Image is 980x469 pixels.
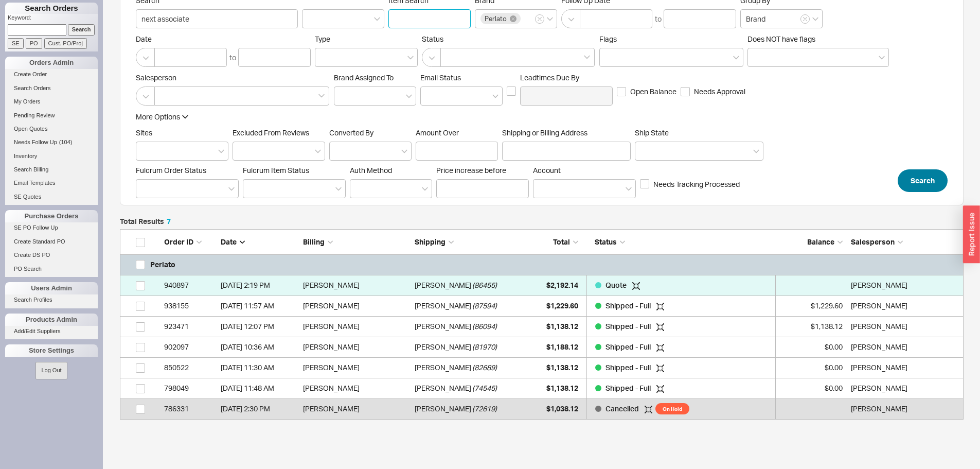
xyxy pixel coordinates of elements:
div: Total [527,237,578,247]
span: Needs Follow Up [14,139,57,145]
a: Create Standard PO [5,236,98,247]
svg: open menu [812,17,818,21]
span: Quote [605,281,628,289]
div: Users Admin [5,282,98,294]
span: Brand Assigned To [334,73,394,82]
span: Shipped - Full [605,301,652,310]
span: ( 72619 ) [472,398,497,419]
span: Shipped - Full [605,322,652,331]
div: 2/28/24 11:48 AM [221,378,298,398]
span: Status [422,34,595,44]
a: Create Order [5,69,98,80]
div: Miriam Abitbol [851,357,958,378]
span: Type [315,34,330,43]
span: Salesperson [851,237,895,246]
span: Auth Method [350,166,392,175]
a: Search Profiles [5,294,98,305]
a: My Orders [5,96,98,107]
input: Sites [141,145,149,157]
h5: Total Results [120,218,171,225]
div: [PERSON_NAME] [303,337,410,357]
span: ( 82689 ) [472,357,497,378]
input: Cust. PO/Proj [44,38,87,49]
span: Needs Approval [694,86,745,97]
h1: Search Orders [5,3,98,14]
div: 850522 [164,357,216,378]
div: $1,229.60 [781,296,843,316]
div: Purchase Orders [5,210,98,222]
span: Shipping [415,237,446,246]
a: 798049[DATE] 11:48 AM[PERSON_NAME][PERSON_NAME](74545)$1,138.12Shipped - Full $0.00[PERSON_NAME] [120,378,964,399]
svg: open menu [374,17,380,21]
a: Search Orders [5,83,98,94]
span: Does NOT have flags [747,34,815,43]
span: $1,229.60 [546,301,578,310]
div: 12/20/23 2:30 PM [221,398,298,419]
div: 786331 [164,398,216,419]
div: [PERSON_NAME] [415,316,471,337]
span: ( 87594 ) [472,296,497,316]
div: 9/4/25 11:57 AM [221,296,298,316]
div: 9/18/25 2:19 PM [221,275,298,296]
span: $1,138.12 [546,363,578,372]
div: Miriam Abitbol [851,296,958,316]
input: Auth Method [355,183,363,195]
input: Ship State [640,145,648,157]
span: Converted By [329,128,373,137]
a: Pending Review [5,110,98,121]
span: Shipped - Full [605,342,652,351]
span: Account [533,166,561,175]
div: $0.00 [781,378,843,398]
span: ( 86094 ) [472,316,497,337]
span: Total [553,237,570,246]
div: [PERSON_NAME] [415,275,471,296]
div: Billing [303,237,410,247]
button: Log Out [35,362,67,379]
svg: open menu [315,149,321,153]
input: Needs Approval [681,87,690,96]
a: 923471[DATE] 12:07 PM[PERSON_NAME][PERSON_NAME](86094)$1,138.12Shipped - Full $1,138.12[PERSON_NAME] [120,317,964,337]
span: $1,138.12 [546,322,578,331]
div: Products Admin [5,314,98,326]
input: Does NOT have flags [753,51,760,63]
div: 1/9/25 11:30 AM [221,357,298,378]
p: Keyword: [8,14,98,24]
div: grid [120,255,964,420]
input: Open Balance [617,87,626,96]
span: Fulcrum Order Status [136,166,206,175]
div: to [655,14,662,24]
svg: open menu [406,94,412,98]
a: 786331[DATE] 2:30 PM[PERSON_NAME][PERSON_NAME](72619)$1,038.12Cancelled On Hold[PERSON_NAME] [120,399,964,420]
div: $0.00 [781,337,843,357]
a: SE PO Follow Up [5,222,98,233]
a: 938155[DATE] 11:57 AM[PERSON_NAME][PERSON_NAME](87594)$1,229.60Shipped - Full $1,229.60[PERSON_NAME] [120,296,964,317]
input: PO [26,38,42,49]
input: Type [320,51,328,63]
a: Inventory [5,151,98,162]
div: Store Settings [5,344,98,357]
svg: open menu [626,187,632,191]
span: Shipped - Full [605,363,652,372]
div: Order ID [164,237,216,247]
button: Brand [535,14,544,24]
input: SE [8,38,24,49]
button: Search [898,169,948,192]
div: 938155 [164,296,216,316]
div: 798049 [164,378,216,398]
input: Brand [522,13,529,25]
a: Create DS PO [5,250,98,260]
span: $1,038.12 [546,404,578,413]
div: Balance [781,237,843,247]
span: Shipped - Full [605,384,652,392]
div: $0.00 [781,357,843,378]
span: Date [136,34,311,44]
span: $1,138.12 [546,384,578,392]
div: Esther Werzberger [851,275,958,296]
span: Date [221,237,237,246]
span: 7 [167,217,171,225]
div: [PERSON_NAME] [303,275,410,296]
div: Orders Admin [5,57,98,69]
button: More Options [136,112,188,122]
div: [PERSON_NAME] [415,357,471,378]
a: 902097[DATE] 10:36 AM[PERSON_NAME][PERSON_NAME](81970)$1,188.12Shipped - Full $0.00[PERSON_NAME] [120,337,964,358]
